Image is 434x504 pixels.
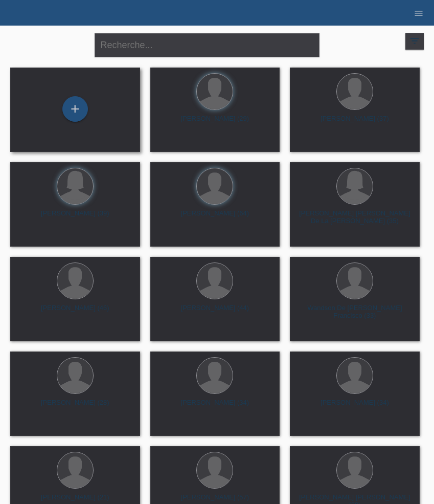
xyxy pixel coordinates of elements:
i: menu [414,8,424,18]
div: [PERSON_NAME] (64) [158,209,272,226]
div: [PERSON_NAME] (46) [18,304,132,320]
div: [PERSON_NAME] (39) [18,209,132,226]
div: [PERSON_NAME] (28) [18,399,132,415]
div: [PERSON_NAME] (34) [298,399,412,415]
div: [PERSON_NAME] (37) [298,115,412,131]
a: menu [408,10,429,16]
div: [PERSON_NAME] (34) [158,399,272,415]
div: [PERSON_NAME] (44) [158,304,272,320]
i: filter_list [409,35,420,47]
div: [PERSON_NAME] [PERSON_NAME] De La [PERSON_NAME] (35) [298,209,412,226]
div: Enregistrer le client [63,100,87,118]
div: [PERSON_NAME] (29) [158,115,272,131]
div: Wandson De [PERSON_NAME] Francisco (33) [298,304,412,320]
input: Recherche... [95,33,319,57]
